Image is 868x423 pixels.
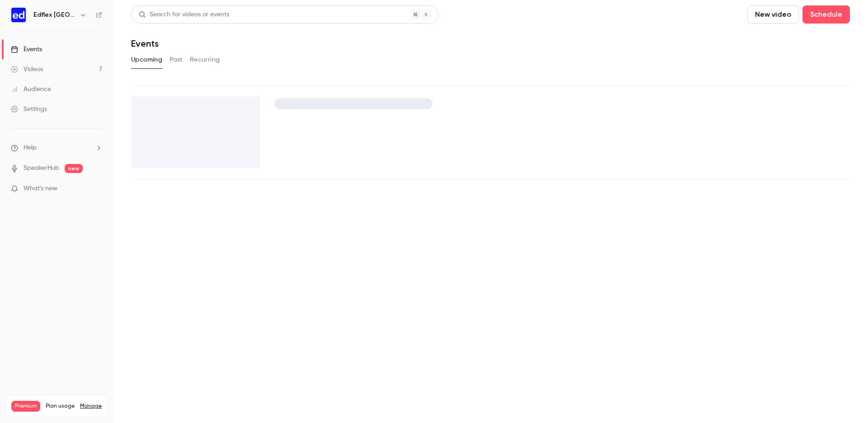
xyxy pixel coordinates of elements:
[131,53,162,67] button: Upcoming
[747,5,799,24] button: New video
[24,143,37,153] span: Help
[131,38,159,49] h1: Events
[11,401,40,412] span: Premium
[11,45,42,54] div: Events
[24,184,57,193] span: What's new
[11,105,47,114] div: Settings
[46,403,75,410] span: Plan usage
[33,10,76,19] h6: Edflex [GEOGRAPHIC_DATA]
[190,53,220,67] button: Recurring
[11,143,102,153] li: help-dropdown-opener
[11,85,51,94] div: Audience
[170,53,183,67] button: Past
[139,10,229,19] div: Search for videos or events
[802,5,850,24] button: Schedule
[11,8,26,22] img: Edflex Italy
[80,403,102,410] a: Manage
[24,163,59,173] a: SpeakerHub
[65,164,83,173] span: new
[11,65,43,74] div: Videos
